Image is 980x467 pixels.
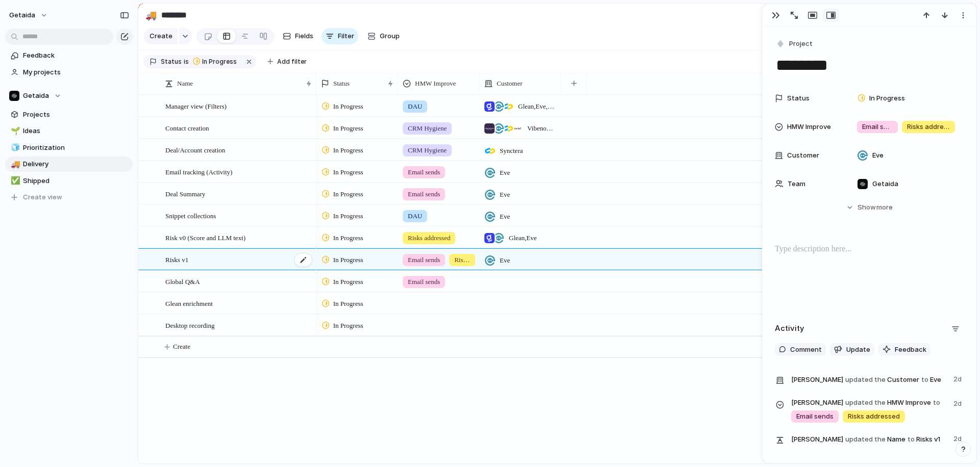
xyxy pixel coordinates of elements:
span: updated the [845,398,886,408]
span: In Progress [333,277,363,287]
span: Getaida [23,91,49,101]
span: Email sends [408,277,440,287]
div: 🧊 [11,142,18,153]
span: Ideas [23,126,129,136]
span: Eve [872,150,884,161]
span: Eve [500,255,510,266]
span: Snippet collections [165,210,216,221]
span: Risks addressed [848,411,900,422]
button: In Progress [190,56,243,67]
span: Eve [500,190,510,200]
span: Group [380,31,400,41]
span: DAU [408,101,422,112]
span: Create [173,342,190,352]
span: Risks addressed [454,255,470,265]
span: Risk v0 (Score and LLM text) [165,231,246,243]
span: Getaida [872,179,898,189]
button: Project [774,37,816,51]
span: Project [789,39,813,49]
span: Email sends [408,255,440,265]
span: In Progress [333,123,363,134]
span: Glean , Eve , Synctera [518,101,557,112]
span: HMW Improve [415,79,456,89]
span: In Progress [333,101,363,112]
span: to [921,375,928,385]
span: Eve [500,212,510,222]
span: In Progress [333,145,363,155]
span: Team [788,179,805,189]
span: 2d [953,432,964,444]
button: getaida [5,7,53,23]
span: Update [846,345,870,355]
span: updated the [845,434,886,445]
button: Showmore [775,198,964,217]
span: Contact creation [165,122,209,134]
span: Add filter [277,57,307,66]
span: Feedback [895,345,926,355]
a: 🧊Prioritization [5,140,133,155]
span: Projects [23,110,129,120]
span: [PERSON_NAME] [791,434,843,445]
span: Email sends [408,167,440,177]
span: Status [161,57,182,66]
span: In Progress [333,167,363,177]
span: Fields [295,31,313,41]
span: Show [857,202,876,213]
div: ✅ [11,175,18,187]
button: is [182,56,191,67]
span: Customer [791,372,947,386]
span: Glean , Eve [509,233,537,243]
span: getaida [9,10,35,20]
span: Desktop recording [165,319,214,331]
button: Create [143,28,178,44]
span: Manager view (Filters) [165,100,227,112]
span: Status [333,79,350,89]
span: updated the [845,375,886,385]
a: ✅Shipped [5,173,133,189]
button: Filter [322,28,358,44]
span: In Progress [333,255,363,265]
span: Comment [790,345,822,355]
span: Deal/Account creation [165,144,225,155]
button: 🚚 [143,7,159,23]
span: Global Q&A [165,275,200,287]
span: In Progress [333,211,363,221]
span: Glean enrichment [165,297,213,309]
span: Email sends [408,189,440,199]
span: My projects [23,67,129,77]
span: to [908,434,915,445]
span: Email tracking (Activity) [165,166,232,177]
span: In Progress [869,93,905,103]
span: Eve [930,375,941,385]
span: [PERSON_NAME] [791,375,843,385]
div: 🚚Delivery [5,157,133,172]
span: is [184,57,189,66]
span: In Progress [333,189,363,199]
button: Create view [5,190,133,205]
span: 2d [953,372,964,384]
span: HMW Improve [787,122,831,132]
span: Synctera [500,146,523,156]
h2: Activity [775,323,804,334]
span: Email sends [862,122,893,132]
span: Filter [338,31,354,41]
button: Comment [775,343,826,356]
span: [PERSON_NAME] [791,398,843,408]
button: Add filter [261,55,313,69]
span: Feedback [23,50,129,61]
span: 2d [953,397,964,409]
span: Customer [787,150,819,161]
span: Deal Summary [165,188,205,199]
span: In Progress [333,233,363,243]
button: ✅ [9,176,19,186]
span: In Progress [333,299,363,309]
span: Risks v1 [165,253,188,265]
div: 🌱 [11,125,18,137]
span: Customer [497,79,523,89]
button: Getaida [5,88,133,103]
span: to [933,398,940,408]
span: Vibenomics , Eve , Synctera , Fractal [527,123,557,134]
a: My projects [5,65,133,80]
span: In Progress [202,57,237,66]
span: CRM Hygiene [408,123,447,134]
